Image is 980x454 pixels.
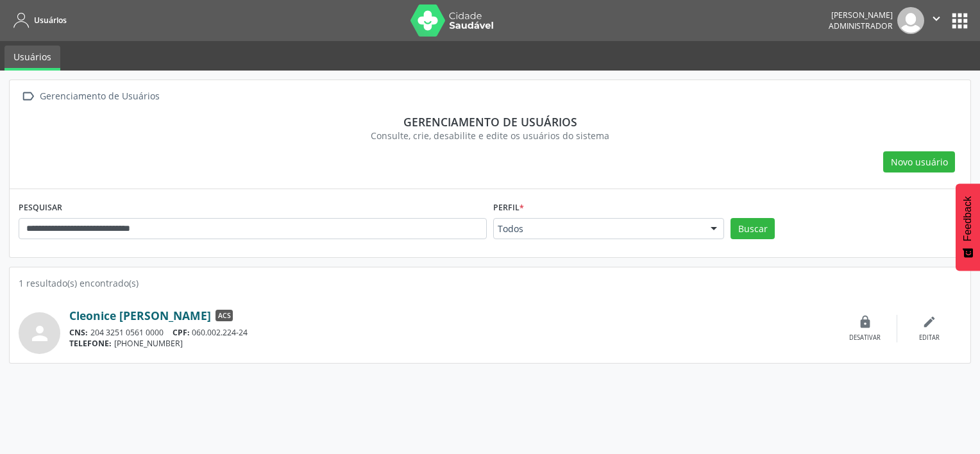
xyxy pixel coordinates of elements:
button: Feedback - Mostrar pesquisa [956,183,980,271]
div: 204 3251 0561 0000 060.002.224-24 [69,327,833,338]
div: Consulte, crie, desabilite e edite os usuários do sistema [28,129,952,142]
div: 1 resultado(s) encontrado(s) [19,276,961,290]
span: CPF: [173,327,190,338]
a: Usuários [4,46,60,71]
span: Feedback [962,196,974,241]
button:  [924,7,949,34]
button: Novo usuário [883,151,955,173]
div: Gerenciamento de usuários [28,115,952,129]
div: Desativar [849,333,881,342]
span: ACS [215,310,233,321]
i:  [19,87,37,106]
div: [PERSON_NAME] [829,10,893,21]
button: apps [949,10,971,32]
span: CNS: [69,327,88,338]
i: person [28,322,51,345]
label: PESQUISAR [19,198,62,218]
span: Usuários [34,15,67,26]
a: Usuários [9,10,67,31]
button: Buscar [731,218,775,240]
span: TELEFONE: [69,338,112,349]
i: lock [858,315,872,329]
img: img [897,7,924,34]
div: [PHONE_NUMBER] [69,338,833,349]
div: Gerenciamento de Usuários [37,87,162,106]
a:  Gerenciamento de Usuários [19,87,162,106]
i: edit [922,315,936,329]
span: Todos [498,223,698,235]
span: Administrador [829,21,893,31]
a: Cleonice [PERSON_NAME] [69,308,211,323]
span: Novo usuário [891,155,948,169]
i:  [929,12,943,26]
div: Editar [919,333,940,342]
label: Perfil [493,198,524,218]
